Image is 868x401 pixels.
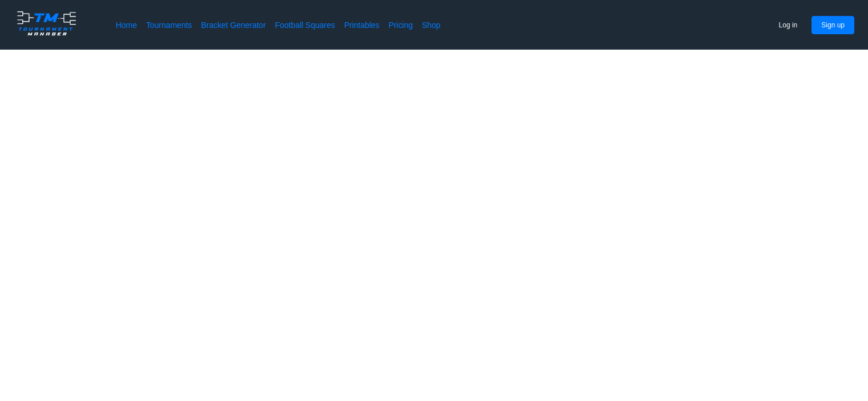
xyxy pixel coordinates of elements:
a: Bracket Generator [201,19,266,31]
a: Pricing [389,19,413,31]
button: Log in [769,16,808,34]
img: logo.ffa97a18e3bf2c7d.png [14,9,79,38]
a: Shop [422,19,441,31]
a: Printables [344,19,380,31]
button: Sign up [812,16,854,34]
a: Home [116,19,137,31]
a: Tournaments [146,19,192,31]
a: Football Squares [275,19,335,31]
